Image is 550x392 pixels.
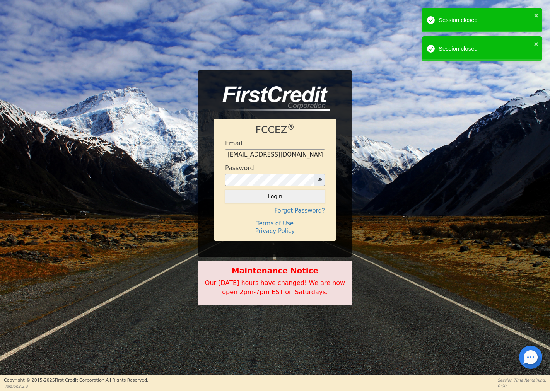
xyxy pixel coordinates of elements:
h4: Terms of Use [225,220,325,227]
p: Session Time Remaining: [498,377,546,383]
sup: ® [287,123,295,131]
div: Session closed [439,16,531,25]
p: Copyright © 2015- 2025 First Credit Corporation. [4,377,148,384]
button: Login [225,190,325,203]
h4: Email [225,140,242,147]
img: logo-CMu_cnol.png [214,86,330,112]
input: password [225,174,315,186]
h4: Privacy Policy [225,228,325,235]
h1: FCCEZ [225,124,325,136]
button: close [534,11,539,20]
h4: Forgot Password? [225,207,325,214]
h4: Password [225,164,254,172]
button: close [534,39,539,48]
b: Maintenance Notice [202,265,348,276]
div: Session closed [439,44,531,53]
p: Version 3.2.3 [4,383,148,389]
input: Enter email [225,149,325,161]
span: All Rights Reserved. [106,378,148,383]
span: Our [DATE] hours have changed! We are now open 2pm-7pm EST on Saturdays. [205,279,345,296]
p: 0:00 [498,383,546,389]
